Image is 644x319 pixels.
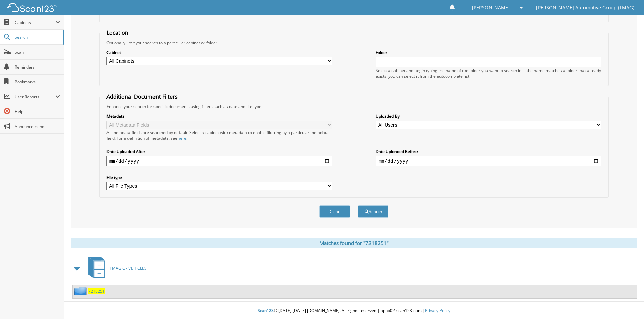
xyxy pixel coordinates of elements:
[88,288,105,294] a: 7218251
[376,113,601,119] label: Uploaded By
[376,149,601,154] label: Date Uploaded Before
[103,104,605,109] div: Enhance your search for specific documents using filters such as date and file type.
[74,287,88,295] img: folder2.png
[106,113,332,119] label: Metadata
[106,130,332,141] div: All metadata fields are searched by default. Select a cabinet with metadata to enable filtering b...
[15,79,60,85] span: Bookmarks
[103,40,605,46] div: Optionally limit your search to a particular cabinet or folder
[177,135,186,141] a: here
[15,124,60,129] span: Announcements
[258,308,274,313] span: Scan123
[15,64,60,70] span: Reminders
[84,255,147,282] a: TMAG C - VEHICLES
[425,308,450,313] a: Privacy Policy
[106,175,332,180] label: File type
[358,205,388,218] button: Search
[71,238,637,248] div: Matches found for "7218251"
[7,3,57,12] img: scan123-logo-white.svg
[103,93,181,100] legend: Additional Document Filters
[106,156,332,166] input: start
[15,109,60,114] span: Help
[472,6,510,10] span: [PERSON_NAME]
[536,6,634,10] span: [PERSON_NAME] Automotive Group (TMAG)
[103,29,132,36] legend: Location
[110,265,147,271] span: TMAG C - VEHICLES
[319,205,350,218] button: Clear
[106,149,332,154] label: Date Uploaded After
[15,20,55,25] span: Cabinets
[15,94,55,100] span: User Reports
[15,34,59,40] span: Search
[376,68,601,79] div: Select a cabinet and begin typing the name of the folder you want to search in. If the name match...
[15,49,60,55] span: Scan
[64,302,644,319] div: © [DATE]-[DATE] [DOMAIN_NAME]. All rights reserved | appb02-scan123-com |
[376,50,601,55] label: Folder
[376,156,601,166] input: end
[106,50,332,55] label: Cabinet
